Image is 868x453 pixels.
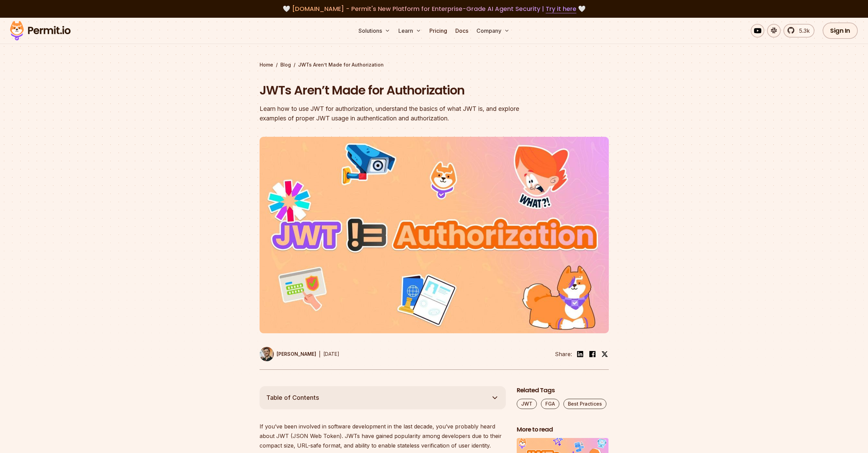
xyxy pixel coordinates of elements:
a: JWT [517,399,537,409]
a: Best Practices [563,399,606,409]
button: Solutions [356,24,393,38]
span: [DOMAIN_NAME] - Permit's New Platform for Enterprise-Grade AI Agent Security | [292,4,576,13]
img: JWTs Aren’t Made for Authorization [260,137,609,333]
a: [PERSON_NAME] [260,347,316,361]
time: [DATE] [323,351,339,357]
a: Home [260,61,273,68]
a: Blog [280,61,291,68]
a: Pricing [427,24,450,38]
a: 5.3k [783,24,814,38]
button: Learn [396,24,424,38]
div: / / [260,61,609,68]
img: facebook [588,350,597,358]
p: [PERSON_NAME] [277,351,316,357]
span: 5.3k [795,27,810,35]
div: | [319,350,321,358]
img: twitter [601,351,608,357]
p: If you’ve been involved in software development in the last decade, you’ve probably heard about J... [260,422,506,450]
img: linkedin [576,350,584,358]
h2: Related Tags [517,386,609,395]
button: Company [474,24,512,38]
a: Sign In [823,23,858,39]
button: Table of Contents [260,386,506,409]
h2: More to read [517,425,609,434]
a: FGA [541,399,559,409]
span: Table of Contents [266,393,319,403]
a: Try it here [546,4,576,13]
img: Permit logo [7,19,74,42]
div: Learn how to use JWT for authorization, understand the basics of what JWT is, and explore example... [260,104,521,123]
li: Share: [555,350,572,358]
div: 🤍 🤍 [16,4,852,14]
h1: JWTs Aren’t Made for Authorization [260,82,521,99]
img: Daniel Bass [260,347,274,361]
a: Docs [453,24,471,38]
